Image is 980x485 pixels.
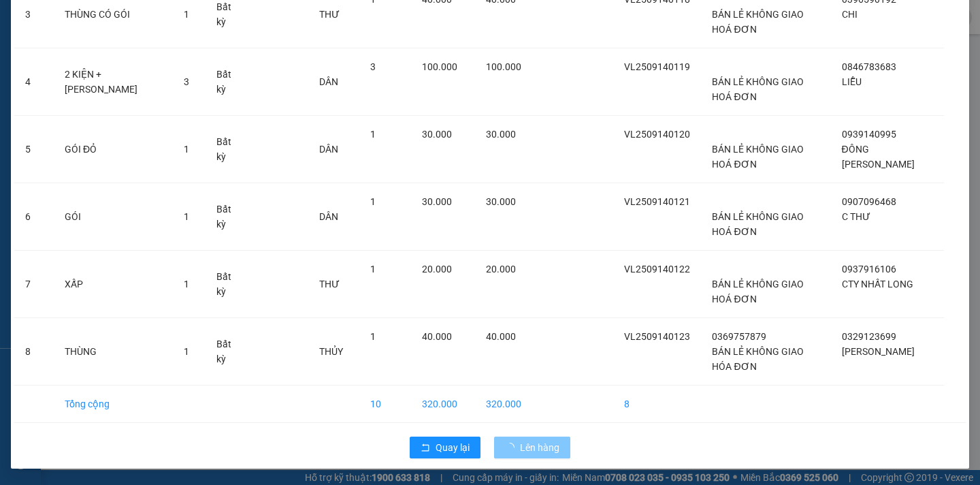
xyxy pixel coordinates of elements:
span: LIỄU [842,76,862,87]
span: BÁN LẺ KHÔNG GIAO HÓA ĐƠN [712,346,804,372]
td: 7 [14,251,54,318]
span: 20.000 [422,264,452,275]
td: Bất kỳ [206,48,251,116]
div: BÁN LẺ KHÔNG GIAO HOÁ ĐƠN [12,44,79,110]
span: 1 [370,129,376,140]
span: Gửi: [12,13,33,27]
td: 320.000 [411,386,475,423]
span: BÁN LẺ KHÔNG GIAO HOÁ ĐƠN [712,144,804,170]
span: BÁN LẺ KHÔNG GIAO HOÁ ĐƠN [712,279,804,304]
span: [PERSON_NAME] [842,346,915,357]
span: 3 [184,76,189,87]
span: VL2509140121 [624,196,690,207]
span: VL2509140119 [624,61,690,72]
td: Bất kỳ [206,318,251,386]
span: 1 [184,279,189,290]
div: C THƯ [88,44,197,61]
td: Bất kỳ [206,116,251,183]
span: C THƯ [842,211,870,222]
span: 0907096468 [842,196,896,207]
span: 100.000 [486,61,521,72]
span: 1 [184,211,189,222]
span: 1 [370,264,376,275]
td: 2 KIỆN + [PERSON_NAME] [54,48,173,116]
div: 0907096468 [88,61,197,80]
span: BÁN LẺ KHÔNG GIAO HOÁ ĐƠN [712,211,804,237]
span: rollback [421,443,430,454]
span: Nhận: [88,13,121,27]
span: 40.000 [486,331,516,342]
span: 0369757879 [712,331,766,342]
span: 30.000 [422,196,452,207]
button: Lên hàng [494,437,570,458]
span: 1 [184,9,189,20]
td: GÓI [54,183,173,251]
span: DÂN [319,211,338,222]
td: 8 [14,318,54,386]
td: Tổng cộng [54,386,173,423]
td: 10 [359,386,411,423]
span: 1 [184,144,189,155]
td: Bất kỳ [206,251,251,318]
span: Lên hàng [520,440,559,455]
span: 30.000 [486,129,516,140]
td: 6 [14,183,54,251]
span: BÁN LẺ KHÔNG GIAO HOÁ ĐƠN [712,9,804,35]
span: 0846783683 [842,61,896,72]
td: GÓI ĐỎ [54,116,173,183]
span: VL2509140120 [624,129,690,140]
td: Bất kỳ [206,183,251,251]
span: THƯ [319,279,340,290]
span: 20.000 [486,264,516,275]
span: CHI [842,9,857,20]
span: 40.000 [422,331,452,342]
span: loading [505,443,520,452]
span: CTY NHẤT LONG [842,279,913,290]
span: VL2509140123 [624,331,690,342]
div: TP. [PERSON_NAME] [88,12,197,44]
span: VL2509140122 [624,264,690,275]
span: 3 [370,61,376,72]
span: 0937916106 [842,264,896,275]
span: 30.000 [486,196,516,207]
span: 100.000 [422,61,457,72]
td: 5 [14,116,54,183]
td: 320.000 [475,386,532,423]
span: Quay lại [436,440,470,455]
span: DÂN [319,76,338,87]
span: 0329123699 [842,331,896,342]
span: 1 [370,196,376,207]
span: 30.000 [422,129,452,140]
span: BÁN LẺ KHÔNG GIAO HOÁ ĐƠN [712,76,804,102]
span: THỦY [319,346,343,357]
span: DÂN [319,144,338,155]
span: 1 [184,346,189,357]
div: Vĩnh Long [12,12,79,44]
span: 1 [370,331,376,342]
span: 0939140995 [842,129,896,140]
button: rollbackQuay lại [410,437,480,458]
td: THÙNG [54,318,173,386]
td: XẤP [54,251,173,318]
td: 8 [613,386,701,423]
span: ĐÔNG [PERSON_NAME] [842,144,915,170]
td: 4 [14,48,54,116]
span: THƯ [319,9,340,20]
